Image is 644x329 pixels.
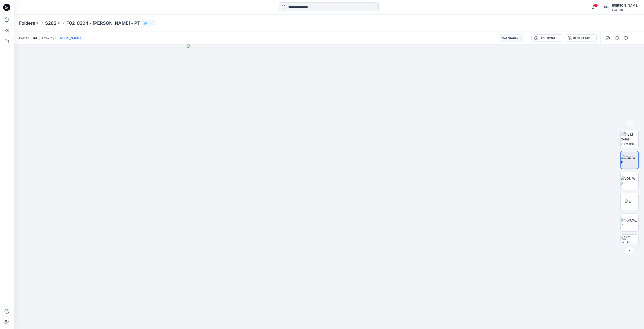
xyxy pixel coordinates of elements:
img: VQS_W_F [621,155,638,165]
button: BLOOD MOON RED [565,34,597,42]
a: Folders [19,20,35,26]
p: F02-0204 - [PERSON_NAME] - PT [66,20,140,26]
img: VQS_W_B [621,176,638,186]
span: Posted [DATE] 17:47 by [19,36,81,40]
img: F02-0204 - JENNY Shoulotte - PAPER TOUCH - OLIVE BLOOD MOON RED [621,235,638,252]
div: [PERSON_NAME] [612,3,638,8]
a: [PERSON_NAME] [55,36,81,40]
button: 3 [142,20,155,26]
img: VQS_W_R [621,218,638,227]
div: BLOOD MOON RED [573,36,594,41]
div: F02-0204 - [PERSON_NAME] - PAPER TOUCH - OLIVE [539,36,560,41]
button: F02-0204 - [PERSON_NAME] - PAPER TOUCH - OLIVE [531,34,563,42]
img: BW M Outfit Turntable [621,132,638,146]
p: 3 [148,21,149,26]
span: 21 [593,4,598,7]
div: HH [602,3,610,11]
div: Evo LAB SGN [612,8,638,12]
img: W_L [625,199,634,204]
button: Details [613,34,620,42]
a: S262 [45,20,56,26]
img: eyJhbGciOiJIUzI1NiIsImtpZCI6IjAiLCJzbHQiOiJzZXMiLCJ0eXAiOiJKV1QifQ.eyJkYXRhIjp7InR5cGUiOiJzdG9yYW... [187,44,471,329]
